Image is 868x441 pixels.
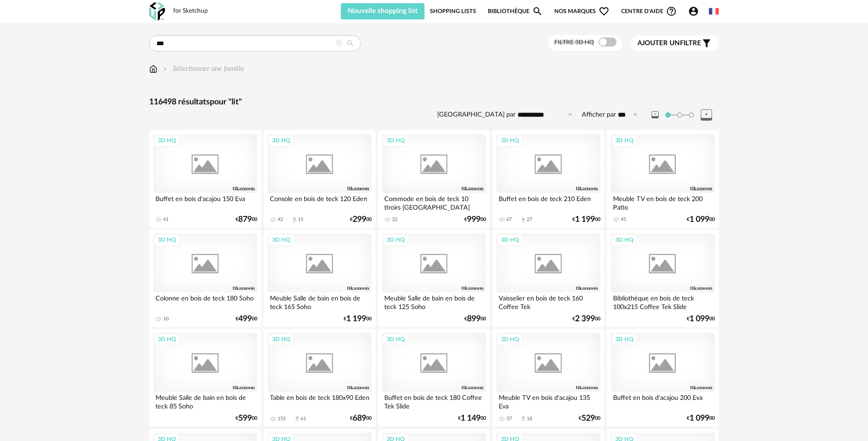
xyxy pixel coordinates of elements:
[532,6,543,17] span: Magnify icon
[341,3,425,19] button: Nouvelle shopping list
[173,7,208,15] div: for Sketchup
[161,64,244,74] div: Sélectionner une famille
[631,36,719,51] button: Ajouter unfiltre Filter icon
[688,6,699,17] span: Account Circle icon
[430,3,476,19] a: Shopping Lists
[621,6,677,17] span: Centre d'aideHelp Circle Outline icon
[554,39,594,46] span: Filtre 3D HQ
[637,40,680,47] span: Ajouter un
[688,6,703,17] span: Account Circle icon
[149,64,157,74] img: svg+xml;base64,PHN2ZyB3aWR0aD0iMTYiIGhlaWdodD0iMTciIHZpZXdCb3g9IjAgMCAxNiAxNyIgZmlsbD0ibm9uZSIgeG...
[149,2,165,21] img: OXP
[161,64,169,74] img: svg+xml;base64,PHN2ZyB3aWR0aD0iMTYiIGhlaWdodD0iMTYiIHZpZXdCb3g9IjAgMCAxNiAxNiIgZmlsbD0ibm9uZSIgeG...
[701,38,712,49] span: Filter icon
[488,3,543,19] a: BibliothèqueMagnify icon
[637,39,701,48] span: filtre
[709,6,719,16] img: fr
[599,6,609,17] span: Heart Outline icon
[348,7,418,14] span: Nouvelle shopping list
[666,6,677,17] span: Help Circle Outline icon
[554,3,609,19] span: Nos marques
